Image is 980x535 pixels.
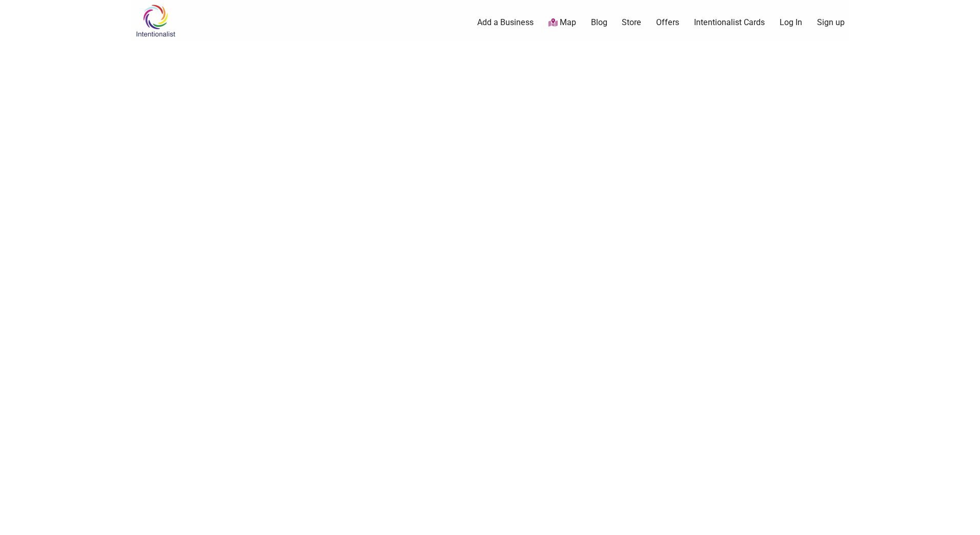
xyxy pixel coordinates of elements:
[780,17,802,28] a: Log In
[817,17,845,28] a: Sign up
[622,17,641,28] a: Store
[656,17,679,28] a: Offers
[131,4,180,37] img: Intentionalist
[548,17,576,29] a: Map
[694,17,765,28] a: Intentionalist Cards
[477,17,534,28] a: Add a Business
[591,17,607,28] a: Blog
